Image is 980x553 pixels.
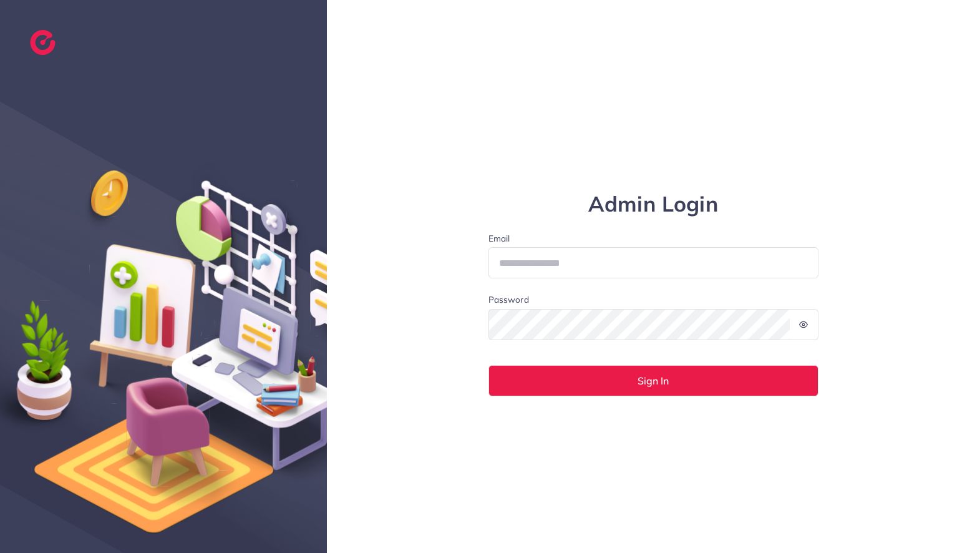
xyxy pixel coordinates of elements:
label: Email [488,232,819,245]
label: Password [488,293,529,306]
h1: Admin Login [488,192,819,217]
button: Sign In [488,365,819,396]
img: logo [30,30,56,55]
span: Sign In [638,376,669,386]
